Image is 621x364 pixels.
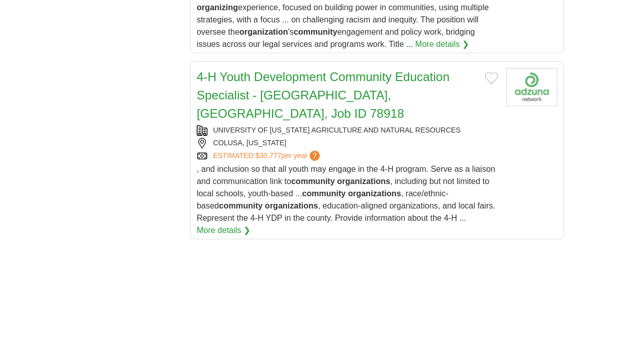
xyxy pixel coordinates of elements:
[415,38,469,50] a: More details ❯
[213,150,322,161] a: ESTIMATED:$30,777per year?
[291,177,335,186] strong: community
[309,150,320,161] span: ?
[197,224,250,237] a: More details ❯
[265,201,318,210] strong: organizations
[197,3,238,12] strong: organizing
[197,70,449,120] a: 4-H Youth Development Community Education Specialist - [GEOGRAPHIC_DATA], [GEOGRAPHIC_DATA], Job ...
[240,28,288,36] strong: organization
[337,177,390,186] strong: organizations
[506,68,557,106] img: Company logo
[197,138,498,148] div: COLUSA, [US_STATE]
[255,151,281,160] span: $30,777
[197,165,495,222] span: , and inclusion so that all youth may engage in the 4-H program. Serve as a liaison and communica...
[294,28,337,36] strong: community
[197,125,498,136] div: UNIVERSITY OF [US_STATE] AGRICULTURE AND NATURAL RESOURCES
[302,189,345,198] strong: community
[219,201,262,210] strong: community
[485,72,498,84] button: Add to favorite jobs
[348,189,401,198] strong: organizations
